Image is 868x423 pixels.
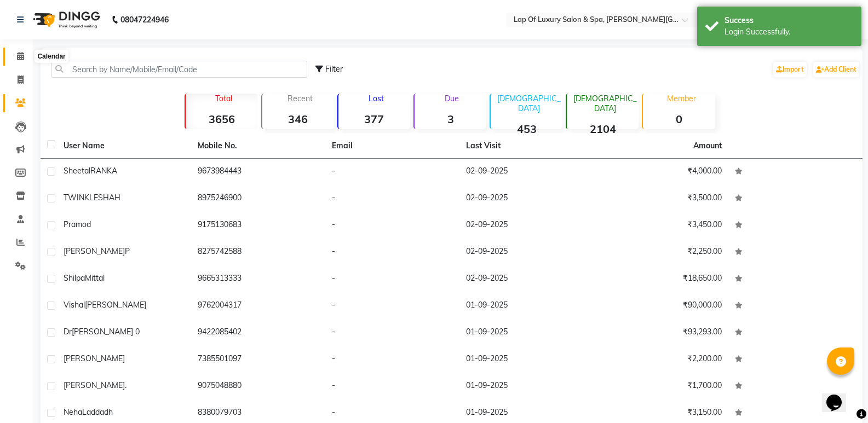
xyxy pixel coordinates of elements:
[57,134,191,159] th: User Name
[191,186,325,212] td: 8975246900
[64,166,90,176] span: sheetal
[813,62,859,77] a: Add Client
[35,50,68,63] div: Calendar
[594,186,728,212] td: ₹3,500.00
[343,94,410,103] p: Lost
[191,212,325,239] td: 9175130683
[687,134,728,158] th: Amount
[325,159,459,186] td: -
[495,94,562,113] p: [DEMOGRAPHIC_DATA]
[459,293,594,320] td: 01-09-2025
[647,94,715,103] p: Member
[85,273,105,283] span: Mittal
[571,94,639,113] p: [DEMOGRAPHIC_DATA]
[325,134,459,159] th: Email
[594,373,728,400] td: ₹1,700.00
[459,320,594,346] td: 01-09-2025
[325,293,459,320] td: -
[64,327,72,337] span: Dr
[325,186,459,212] td: -
[325,212,459,239] td: -
[64,407,82,417] span: Neha
[64,193,98,202] span: TWINKLE
[82,407,113,417] span: Laddadh
[325,373,459,400] td: -
[725,15,853,26] div: Success
[459,239,594,266] td: 02-09-2025
[51,61,307,78] input: Search by Name/Mobile/Email/Code
[125,246,130,256] span: P
[594,266,728,293] td: ₹18,650.00
[415,112,486,126] strong: 3
[459,186,594,212] td: 02-09-2025
[594,159,728,186] td: ₹4,000.00
[822,379,857,412] iframe: chat widget
[594,212,728,239] td: ₹3,450.00
[125,380,127,390] span: .
[338,112,410,126] strong: 377
[72,327,140,337] span: [PERSON_NAME] 0
[64,219,91,229] span: Pramod
[191,134,325,159] th: Mobile No.
[643,112,715,126] strong: 0
[594,346,728,373] td: ₹2,200.00
[64,300,85,310] span: Vishal
[459,159,594,186] td: 02-09-2025
[191,320,325,346] td: 9422085402
[186,112,257,126] strong: 3656
[325,320,459,346] td: -
[64,354,125,363] span: [PERSON_NAME]
[28,4,103,35] img: logo
[325,239,459,266] td: -
[325,266,459,293] td: -
[85,300,146,310] span: [PERSON_NAME]
[459,134,594,159] th: Last Visit
[98,193,120,202] span: SHAH
[191,373,325,400] td: 9075048880
[325,346,459,373] td: -
[459,346,594,373] td: 01-09-2025
[594,239,728,266] td: ₹2,250.00
[594,293,728,320] td: ₹90,000.00
[120,4,169,35] b: 08047224946
[459,266,594,293] td: 02-09-2025
[191,159,325,186] td: 9673984443
[773,62,807,77] a: Import
[191,293,325,320] td: 9762004317
[594,320,728,346] td: ₹93,293.00
[459,373,594,400] td: 01-09-2025
[64,273,85,283] span: Shilpa
[267,94,334,103] p: Recent
[491,122,562,136] strong: 453
[325,64,343,74] span: Filter
[64,246,125,256] span: [PERSON_NAME]
[191,239,325,266] td: 8275742588
[567,122,639,136] strong: 2104
[417,94,486,103] p: Due
[191,266,325,293] td: 9665313333
[64,380,125,390] span: [PERSON_NAME]
[190,94,257,103] p: Total
[459,212,594,239] td: 02-09-2025
[262,112,334,126] strong: 346
[725,26,853,38] div: Login Successfully.
[191,346,325,373] td: 7385501097
[90,166,117,176] span: RANKA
